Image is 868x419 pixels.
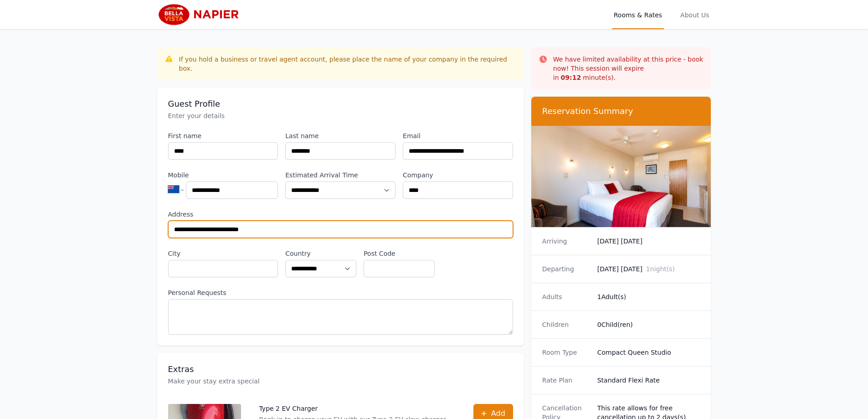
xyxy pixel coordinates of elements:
[542,292,590,301] dt: Adults
[364,249,435,258] label: Post Code
[542,348,590,357] dt: Room Type
[542,264,590,274] dt: Departing
[285,249,356,258] label: Country
[491,408,505,419] span: Add
[597,264,700,274] dd: [DATE] [DATE]
[597,348,700,357] dd: Compact Queen Studio
[561,74,581,81] strong: 09 : 12
[531,126,711,227] img: Compact Queen Studio
[542,106,700,117] h3: Reservation Summary
[597,237,700,246] dd: [DATE] [DATE]
[542,320,590,329] dt: Children
[168,377,513,386] p: Make your stay extra special
[168,171,278,180] label: Mobile
[157,4,245,26] img: Bella Vista Napier
[168,98,513,109] h3: Guest Profile
[403,171,513,180] label: Company
[168,364,513,375] h3: Extras
[553,55,704,82] p: We have limited availability at this price - book now! This session will expire in minute(s).
[597,376,700,385] dd: Standard Flexi Rate
[646,265,675,273] span: 1 night(s)
[597,292,700,301] dd: 1 Adult(s)
[168,111,513,120] p: Enter your details
[597,320,700,329] dd: 0 Child(ren)
[168,131,278,140] label: First name
[168,288,513,297] label: Personal Requests
[179,55,517,73] div: If you hold a business or travel agent account, please place the name of your company in the requ...
[168,210,513,219] label: Address
[542,376,590,385] dt: Rate Plan
[403,131,513,140] label: Email
[285,131,395,140] label: Last name
[168,249,278,258] label: City
[542,237,590,246] dt: Arriving
[259,404,455,413] p: Type 2 EV Charger
[285,171,395,180] label: Estimated Arrival Time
